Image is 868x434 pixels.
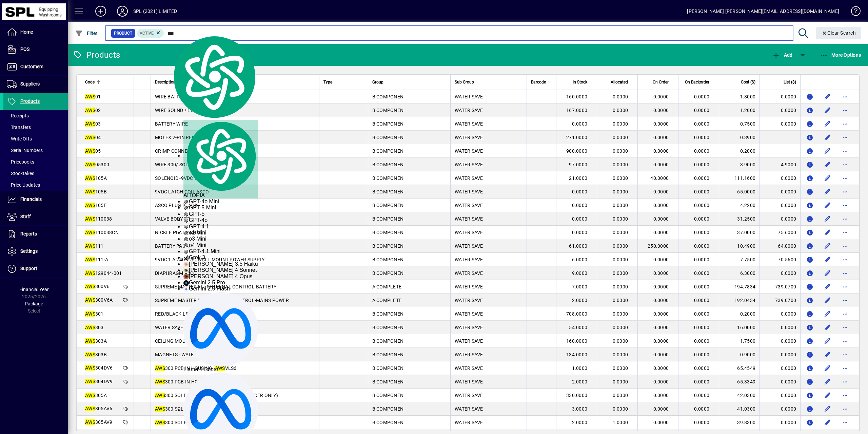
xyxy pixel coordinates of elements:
span: 0.0000 [613,148,628,154]
span: Description [155,78,176,86]
a: Staff [3,208,68,225]
a: Receipts [3,110,68,121]
span: BATTERY WIRE [155,121,188,127]
img: gemini-20-flash.svg [183,286,189,292]
div: Type [323,78,363,86]
div: In Stock [560,78,593,86]
a: Pricebooks [3,156,68,168]
button: Profile [112,5,133,17]
em: AWS [85,135,95,140]
button: Edit [822,281,833,292]
span: 105E [85,203,106,208]
a: Financials [3,191,68,208]
td: 0.0000 [759,185,800,199]
button: Edit [822,268,833,279]
button: More options [840,186,851,197]
span: WIRE BATT / PCB [155,94,193,99]
button: More options [840,281,851,292]
span: Reports [20,231,37,237]
td: 0.0000 [759,103,800,117]
button: Edit [822,173,833,184]
span: 250.0000 [648,243,669,249]
div: Group [372,78,447,86]
button: More options [840,363,851,374]
span: WATER SAVE [455,243,483,249]
div: o3 Mini [183,236,258,242]
span: Stocktakes [7,171,34,176]
span: B COMPONEN [372,230,404,235]
span: 0.0000 [613,135,628,140]
span: 0.0000 [613,94,628,99]
td: 0.0000 [759,90,800,103]
a: Write Offs [3,133,68,145]
button: More options [840,254,851,265]
em: AWS [85,270,95,276]
div: GPT-4o [183,217,258,223]
button: More options [840,403,851,414]
span: WATER SAVE [455,175,483,181]
div: [PERSON_NAME] 3.5 Haiku [183,261,258,267]
img: logo.svg [183,120,258,192]
span: 05300 [85,162,109,167]
div: o1 Mini [183,230,258,236]
em: AWS [85,189,95,194]
td: 31.2500 [719,212,759,226]
td: 37.0000 [719,226,759,239]
span: 0.0000 [653,257,669,262]
span: 0.0000 [694,216,710,222]
span: 9VDC LATCH COIL ASCO [155,189,209,194]
span: Allocated [611,78,628,86]
span: 0.0000 [694,162,710,167]
button: More options [840,105,851,116]
span: WATER SAVE [455,203,483,208]
td: 64.0000 [759,239,800,253]
span: Product [114,30,132,37]
a: Knowledge Base [846,1,860,23]
span: 21.0000 [569,175,587,181]
button: Edit [822,105,833,116]
button: Edit [822,118,833,129]
span: 111 [85,243,104,249]
td: 0.0000 [759,266,800,280]
td: 4.2200 [719,199,759,212]
td: 0.0000 [759,199,800,212]
button: Filter [73,27,99,39]
button: Edit [822,363,833,374]
span: MOLEX 2-PIN RECEPTACLE HOUSING [155,135,238,140]
td: 75.6000 [759,226,800,239]
td: 3.9000 [719,158,759,171]
img: gpt-black.svg [183,224,189,229]
button: Edit [822,322,833,333]
div: GPT-5 Mini [183,205,258,211]
td: 7.7500 [719,253,759,266]
td: 0.0000 [759,171,800,185]
span: 160.0000 [566,94,587,99]
span: On Order [653,78,669,86]
button: Edit [822,146,833,156]
span: 9VDC 1 A 240 V AC WALL MOUNT POWER SUPPLY [155,257,264,262]
span: DIAPHRAGM ASCO [155,270,197,276]
span: Transfers [7,125,31,130]
button: Clear [816,27,862,39]
span: VALVE BODY DR [155,216,190,222]
span: Pricebooks [7,159,34,165]
span: Sub Group [455,78,474,86]
img: gemini-15-pro.svg [183,280,189,286]
div: GPT-4o Mini [183,199,258,205]
button: Add [770,49,794,61]
a: Stocktakes [3,168,68,179]
em: AWS [85,162,95,167]
span: B COMPONEN [372,216,404,222]
span: WATER SAVE [455,257,483,262]
div: AITOPIA [183,120,258,199]
span: B COMPONEN [372,243,404,249]
span: BATTERY PACK [155,243,189,249]
button: More options [840,322,851,333]
span: 0.0000 [694,243,710,249]
span: Barcode [531,78,546,86]
span: Clear Search [822,30,856,36]
span: 61.0000 [569,243,587,249]
button: Edit [822,403,833,414]
a: POS [3,41,68,58]
span: B COMPONEN [372,189,404,194]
